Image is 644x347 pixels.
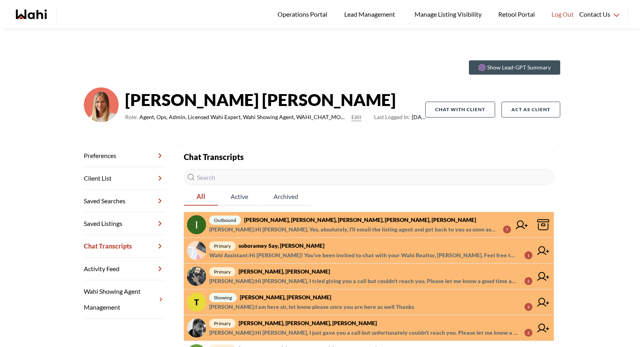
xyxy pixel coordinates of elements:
a: Chat Transcripts [84,235,165,258]
button: Edit [351,112,361,122]
span: primary [209,319,235,328]
a: outbound[PERSON_NAME], [PERSON_NAME], [PERSON_NAME], [PERSON_NAME], [PERSON_NAME][PERSON_NAME]:Hi... [184,212,554,238]
div: 1 [524,251,532,259]
strong: Chat Transcripts [184,152,244,162]
button: Active [218,188,261,206]
a: Saved Searches [84,190,165,212]
a: Wahi homepage [16,10,47,19]
span: [PERSON_NAME] : Hi [PERSON_NAME], I tried giving you a call but couldn't reach you. Please let me... [209,276,518,286]
img: chat avatar [187,241,206,260]
span: All [184,188,218,205]
span: Active [218,188,261,205]
a: Tshowing[PERSON_NAME], [PERSON_NAME][PERSON_NAME]:I am here sir, let know please once you are her... [184,289,554,315]
div: T [187,293,206,312]
a: primary[PERSON_NAME], [PERSON_NAME], [PERSON_NAME][PERSON_NAME]:Hi [PERSON_NAME], I just gave you... [184,315,554,341]
span: Operations Portal [278,9,330,19]
span: Log Out [551,9,574,19]
img: chat avatar [187,215,206,234]
a: primary[PERSON_NAME], [PERSON_NAME][PERSON_NAME]:Hi [PERSON_NAME], I tried giving you a call but ... [184,264,554,289]
a: Saved Listings [84,212,165,235]
span: outbound [209,216,241,225]
span: Archived [261,188,311,205]
a: Activity Feed [84,258,165,280]
a: Preferences [84,145,165,167]
span: Role: [125,112,138,122]
button: Act as Client [501,102,560,118]
p: Show Lead-GPT Summary [487,64,551,71]
span: Lead Management [344,9,398,19]
strong: [PERSON_NAME], [PERSON_NAME], [PERSON_NAME], [PERSON_NAME], [PERSON_NAME] [244,216,476,223]
span: showing [209,293,237,302]
a: Client List [84,167,165,190]
strong: [PERSON_NAME], [PERSON_NAME], [PERSON_NAME] [239,320,377,326]
span: Last Logged In: [374,114,410,120]
span: [PERSON_NAME] : Hi [PERSON_NAME], Yes, absolutely, I’ll email the listing agent and get back to y... [209,225,497,234]
button: Archived [261,188,311,206]
strong: [PERSON_NAME], [PERSON_NAME] [240,294,331,301]
img: 0f07b375cde2b3f9.png [84,87,119,122]
span: Retool Portal [498,9,537,19]
img: chat avatar [187,318,206,337]
span: [PERSON_NAME] : Hi [PERSON_NAME], I just gave you a call but unfortunately couldn't reach you. Pl... [209,328,518,337]
button: All [184,188,218,206]
button: Show Lead-GPT Summary [469,60,560,75]
strong: [PERSON_NAME] [PERSON_NAME] [125,88,425,112]
strong: soboramey say, [PERSON_NAME] [239,242,324,249]
strong: [PERSON_NAME], [PERSON_NAME] [239,268,330,275]
span: Agent, Ops, Admin, Licensed Wahi Expert, Wahi Showing Agent, WAHI_CHAT_MODERATOR [139,112,348,122]
span: [PERSON_NAME] : I am here sir, let know please once you are here as well Thanks [209,302,414,312]
div: 3 [524,303,532,311]
img: chat avatar [187,267,206,286]
div: 2 [524,329,532,337]
a: primarysoboramey say, [PERSON_NAME]Wahi Assistant:Hi [PERSON_NAME]! You’ve been invited to chat w... [184,238,554,264]
span: primary [209,267,235,276]
span: Manage Listing Visibility [412,9,484,19]
span: primary [209,241,235,251]
a: Wahi Showing Agent Management [84,280,165,319]
input: Search [184,169,554,185]
span: Wahi Assistant : Hi [PERSON_NAME]! You’ve been invited to chat with your Wahi Realtor, [PERSON_NA... [209,251,518,260]
span: [DATE] [374,112,425,122]
div: 7 [503,226,511,233]
div: 2 [524,277,532,285]
button: Chat with client [425,102,495,118]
